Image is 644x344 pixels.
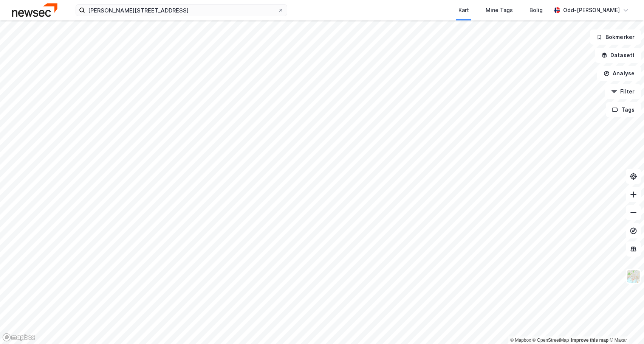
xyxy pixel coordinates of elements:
button: Filter [605,84,641,99]
iframe: Chat Widget [606,308,644,344]
div: Mine Tags [486,6,513,15]
div: Bolig [529,6,543,15]
a: OpenStreetMap [533,338,569,343]
button: Datasett [595,48,641,63]
a: Mapbox [510,338,531,343]
a: Mapbox homepage [2,333,36,342]
div: Kontrollprogram for chat [606,308,644,344]
button: Bokmerker [590,30,641,45]
div: Odd-[PERSON_NAME] [563,6,620,15]
img: Z [626,269,641,283]
div: Kart [458,6,469,15]
button: Analyse [597,66,641,81]
img: newsec-logo.f6e21ccffca1b3a03d2d.png [12,3,57,17]
input: Søk på adresse, matrikkel, gårdeiere, leietakere eller personer [85,5,278,16]
button: Tags [606,102,641,117]
a: Improve this map [571,338,608,343]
